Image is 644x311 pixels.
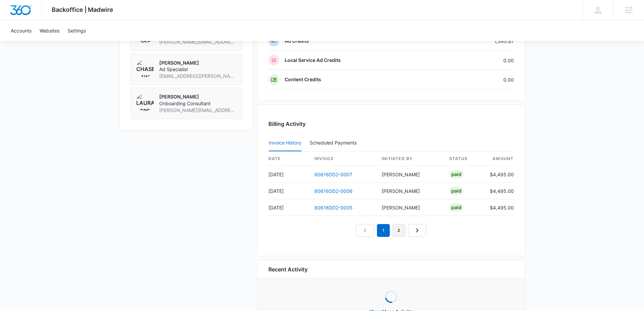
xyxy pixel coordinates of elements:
td: [PERSON_NAME] [376,183,444,199]
a: 80616DD2-0005 [314,205,353,210]
td: [PERSON_NAME] [376,199,444,216]
a: Page 2 [392,224,405,237]
div: Paid [449,203,463,212]
span: Ad Specialist [159,66,236,73]
a: Websites [35,20,64,41]
p: Content Credits [285,76,321,83]
td: [DATE] [268,166,309,183]
button: Invoice History [269,135,302,151]
td: [DATE] [268,183,309,199]
td: [DATE] [268,199,309,216]
td: 1,345.87 [442,31,514,51]
p: [PERSON_NAME] [159,60,236,66]
div: Paid [449,170,463,178]
h6: Recent Activity [268,265,308,273]
p: Ad Credits [285,38,309,44]
th: Initiated By [376,152,444,166]
em: 1 [377,224,390,237]
a: Accounts [7,20,35,41]
p: Local Service Ad Credits [285,57,341,64]
nav: Pagination [356,224,426,237]
th: date [268,152,309,166]
a: 80616DD2-0006 [314,188,353,194]
td: 0.00 [442,51,514,70]
img: Chase Hawkinson [136,60,154,77]
td: $4,495.00 [484,199,514,216]
td: $4,495.00 [484,166,514,183]
p: [PERSON_NAME] [159,93,236,100]
span: [EMAIL_ADDRESS][PERSON_NAME][DOMAIN_NAME] [159,73,236,80]
th: amount [484,152,514,166]
div: Paid [449,187,463,195]
td: $4,495.00 [484,183,514,199]
span: [PERSON_NAME][EMAIL_ADDRESS][DOMAIN_NAME] [159,39,236,45]
img: Laura Streeter [136,93,154,111]
th: status [444,152,484,166]
h3: Billing Activity [268,120,514,128]
span: Onboarding Consultant [159,100,236,107]
a: 80616DD2-0007 [314,172,352,177]
a: Settings [64,20,90,41]
a: Next Page [408,224,426,237]
span: [PERSON_NAME][EMAIL_ADDRESS][PERSON_NAME][DOMAIN_NAME] [159,107,236,114]
span: Backoffice | Madwire [52,6,113,13]
th: invoice [309,152,377,166]
div: Scheduled Payments [310,140,359,145]
td: [PERSON_NAME] [376,166,444,183]
td: 0.00 [442,70,514,89]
